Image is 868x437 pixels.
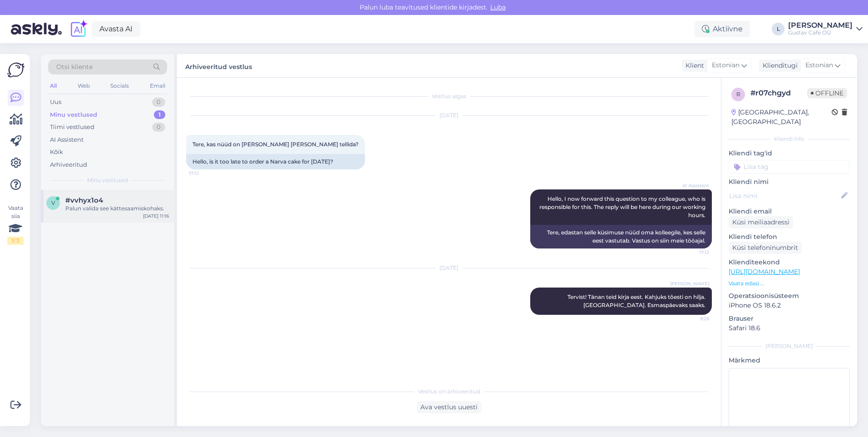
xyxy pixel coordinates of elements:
[729,342,850,350] div: [PERSON_NAME]
[695,21,750,37] div: Aktiivne
[186,92,712,100] div: Vestlus algas
[788,22,863,36] a: [PERSON_NAME]Gustav Cafe OÜ
[530,225,712,248] div: Tere, edastan selle küsimuse nüüd oma kolleegile, kes selle eest vastutab. Vastus on siin meie tö...
[682,61,704,70] div: Klient
[186,154,365,169] div: Hello, is it too late to order a Narva cake for [DATE]?
[729,356,850,365] p: Märkmed
[50,148,63,157] div: Kõik
[729,301,850,310] p: iPhone OS 18.6.2
[729,232,850,242] p: Kliendi telefon
[76,80,92,92] div: Web
[729,135,850,143] div: Kliendi info
[87,176,128,184] span: Minu vestlused
[729,177,850,187] p: Kliendi nimi
[772,23,784,35] div: L
[729,216,793,228] div: Küsi meiliaadressi
[152,123,165,132] div: 0
[152,98,165,107] div: 0
[154,110,165,119] div: 1
[807,88,847,98] span: Offline
[729,323,850,333] p: Safari 18.6
[729,279,850,288] p: Vaata edasi ...
[675,182,709,189] span: AI Assistent
[185,60,252,72] label: Arhiveeritud vestlus
[729,191,839,201] input: Lisa nimi
[539,195,707,218] span: Hello, I now forward this question to my colleague, who is responsible for this. The reply will b...
[729,258,850,267] p: Klienditeekond
[186,264,712,272] div: [DATE]
[51,199,55,206] span: v
[56,62,93,72] span: Otsi kliente
[729,149,850,158] p: Kliendi tag'id
[488,3,508,11] span: Luba
[50,110,97,119] div: Minu vestlused
[48,80,59,92] div: All
[192,141,359,148] span: Tere, kas nüüd on [PERSON_NAME] [PERSON_NAME] tellida?
[712,60,740,70] span: Estonian
[729,268,800,276] a: [URL][DOMAIN_NAME]
[186,111,712,119] div: [DATE]
[729,314,850,323] p: Brauser
[750,88,807,99] div: # r07chgyd
[805,60,833,70] span: Estonian
[675,249,709,256] span: 17:12
[729,160,850,174] input: Lisa tag
[759,61,798,70] div: Klienditugi
[788,22,853,29] div: [PERSON_NAME]
[731,108,832,127] div: [GEOGRAPHIC_DATA], [GEOGRAPHIC_DATA]
[567,293,707,308] span: Tervist! Tänan teid kirja eest. Kahjuks tõesti on hilja. [GEOGRAPHIC_DATA]. Esmaspäevaks saaks.
[65,196,103,204] span: #vvhyx1o4
[729,207,850,216] p: Kliendi email
[417,401,481,413] div: Ava vestlus uuesti
[50,160,87,169] div: Arhiveeritud
[670,280,709,287] span: [PERSON_NAME]
[729,291,850,301] p: Operatsioonisüsteem
[675,315,709,322] span: 9:28
[50,123,94,132] div: Tiimi vestlused
[50,98,61,107] div: Uus
[108,80,131,92] div: Socials
[65,204,169,213] div: Palun valida see kättesaamiskohaks.
[729,242,802,254] div: Küsi telefoninumbrit
[92,21,140,37] a: Avasta AI
[69,20,88,39] img: explore-ai
[148,80,167,92] div: Email
[50,135,84,144] div: AI Assistent
[7,61,25,79] img: Askly Logo
[418,387,480,396] span: Vestlus on arhiveeritud
[189,170,223,177] span: 17:12
[736,91,740,98] span: r
[788,29,853,36] div: Gustav Cafe OÜ
[7,204,24,245] div: Vaata siia
[143,213,169,219] div: [DATE] 11:16
[7,237,24,245] div: 1 / 3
